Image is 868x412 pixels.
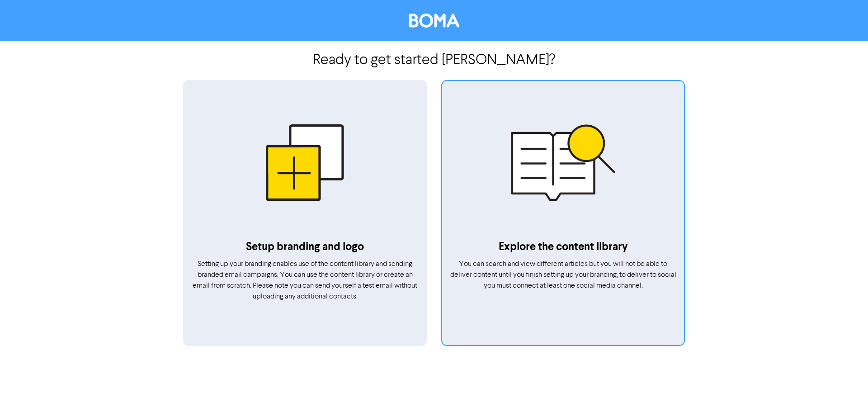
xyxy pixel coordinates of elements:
[442,53,555,68] span: [PERSON_NAME] ?
[409,14,459,28] img: BOMA Logo
[450,260,676,289] span: You can search and view different articles but you will not be able to deliver content until you ...
[193,260,417,300] span: Setting up your branding enables use of the content library and sending branded email campaigns. ...
[183,41,685,69] h2: Ready to get started
[191,239,419,255] p: Setup branding and logo
[755,314,868,412] iframe: Chat Widget
[449,239,677,255] p: Explore the content library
